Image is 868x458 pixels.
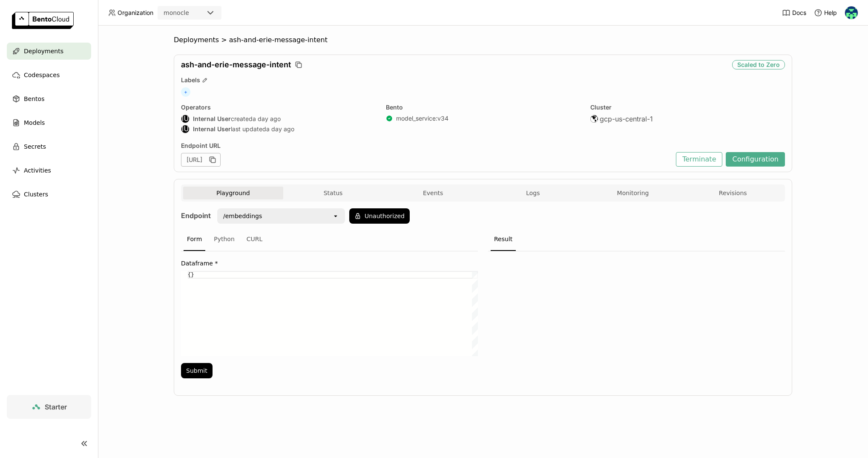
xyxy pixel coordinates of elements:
span: Bentos [24,94,44,104]
div: Bento [386,104,581,111]
strong: Endpoint [181,211,211,220]
span: Activities [24,165,51,176]
button: Events [383,187,483,199]
div: created [181,115,376,123]
button: Revisions [683,187,783,199]
label: Dataframe * [181,260,478,267]
img: logo [12,12,74,29]
strong: Internal User [193,125,231,133]
button: Submit [181,363,213,378]
input: Selected monocle. [190,9,191,17]
strong: Internal User [193,115,231,123]
button: Status [283,187,383,199]
div: Labels [181,76,785,84]
input: Selected /embeddings. [263,212,264,220]
span: + [181,87,190,97]
span: Models [24,118,45,128]
div: Internal User [181,115,190,123]
span: Organization [118,9,153,17]
div: IU [181,115,189,123]
span: {} [188,272,194,278]
span: a day ago [266,125,294,133]
span: Secrets [24,141,46,152]
span: a day ago [253,115,281,123]
span: Docs [792,9,806,17]
span: ash-and-erie-message-intent [181,60,291,69]
a: Bentos [7,90,91,107]
div: [URL] [181,153,221,167]
a: Starter [7,395,91,419]
button: Playground [183,187,283,199]
div: last updated [181,125,376,133]
span: Deployments [174,36,219,44]
span: Deployments [24,46,63,56]
div: CURL [243,228,266,251]
span: gcp-us-central-1 [600,115,653,123]
div: IU [181,125,189,133]
div: /embeddings [223,212,262,220]
div: Result [491,228,516,251]
span: ash-and-erie-message-intent [229,36,328,44]
a: Codespaces [7,66,91,84]
span: Clusters [24,189,48,199]
span: Starter [45,403,67,411]
div: Operators [181,104,376,111]
img: Asaf Rotbart [845,6,858,19]
span: Help [824,9,837,17]
nav: Breadcrumbs navigation [174,36,792,44]
a: model_service:v34 [396,115,448,122]
div: monocle [164,9,189,17]
span: Logs [526,189,540,197]
button: Monitoring [583,187,683,199]
div: Python [210,228,238,251]
div: Endpoint URL [181,142,672,150]
a: Clusters [7,186,91,203]
a: Deployments [7,43,91,60]
div: Internal User [181,125,190,133]
span: Codespaces [24,70,60,80]
button: Configuration [726,152,785,167]
button: Terminate [676,152,722,167]
svg: open [332,213,339,219]
a: Secrets [7,138,91,155]
div: Form [184,228,205,251]
a: Models [7,114,91,131]
div: Help [814,9,837,17]
div: Scaled to Zero [732,60,785,69]
a: Activities [7,162,91,179]
a: Docs [782,9,806,17]
span: > [219,36,229,44]
div: Cluster [590,104,785,111]
button: Unauthorized [349,208,410,224]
